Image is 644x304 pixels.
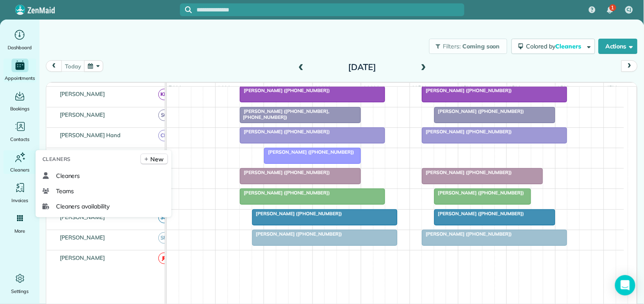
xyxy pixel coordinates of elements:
span: [PERSON_NAME] ([PHONE_NUMBER]) [422,87,512,93]
span: 11am [361,84,380,91]
span: 10am [313,84,332,91]
button: Focus search [180,6,192,13]
span: [PERSON_NAME] [58,234,107,241]
h2: [DATE] [309,62,415,72]
span: Invoices [11,196,28,205]
a: Dashboard [3,28,36,52]
span: Cleaners [556,42,583,50]
span: [PERSON_NAME] ([PHONE_NUMBER]) [239,190,330,196]
a: Bookings [3,89,36,113]
a: Teams [39,183,168,199]
span: [PERSON_NAME] ([PHONE_NUMBER], [PHONE_NUMBER]) [239,108,329,120]
span: 1 [611,4,614,11]
span: Cleaners [56,172,80,180]
span: [PERSON_NAME] ([PHONE_NUMBER]) [239,87,330,93]
div: 1 unread notifications [601,1,619,20]
span: [PERSON_NAME] ([PHONE_NUMBER]) [239,129,330,135]
span: [PERSON_NAME] ([PHONE_NUMBER]) [252,211,343,217]
svg: Focus search [185,6,192,13]
span: [PERSON_NAME] [58,90,107,97]
span: Coming soon [462,42,501,50]
a: Settings [3,272,36,296]
span: [PERSON_NAME] ([PHONE_NUMBER]) [239,169,330,175]
button: Colored byCleaners [512,39,595,54]
span: Contacts [10,135,29,144]
span: KD [158,89,170,100]
span: More [14,227,25,235]
div: Open Intercom Messenger [615,275,636,296]
span: [PERSON_NAME] ([PHONE_NUMBER]) [434,108,525,114]
span: Dashboard [8,43,32,52]
span: Filters: [443,42,461,50]
button: next [622,60,638,72]
button: today [61,60,84,72]
span: Cleaners availability [56,202,110,211]
span: 12pm [410,84,428,91]
span: SA [158,212,170,223]
span: Cleaners [42,155,71,163]
span: Appointments [5,74,35,82]
span: 3pm [556,84,571,91]
span: Cleaners [10,166,29,174]
span: [PERSON_NAME] [58,111,107,118]
button: prev [46,60,62,72]
a: New [141,154,168,165]
span: 7am [167,84,183,91]
span: Settings [11,287,29,296]
span: 1pm [458,84,473,91]
span: CJ [627,6,632,13]
button: Actions [599,39,638,54]
a: Contacts [3,120,36,144]
span: [PERSON_NAME] ([PHONE_NUMBER]) [434,190,525,196]
span: 8am [216,84,231,91]
span: [PERSON_NAME] ([PHONE_NUMBER]) [264,149,354,155]
span: JP [158,253,170,264]
span: Colored by [526,42,584,50]
span: CH [158,130,170,141]
span: [PERSON_NAME] Hand [58,132,122,138]
span: [PERSON_NAME] ([PHONE_NUMBER]) [252,231,343,237]
span: New [150,155,163,163]
span: [PERSON_NAME] [58,214,107,220]
a: Appointments [3,59,36,82]
span: [PERSON_NAME] ([PHONE_NUMBER]) [422,129,512,135]
a: Cleaners [39,168,168,183]
span: [PERSON_NAME] ([PHONE_NUMBER]) [422,169,512,175]
span: Bookings [10,104,30,113]
span: [PERSON_NAME] [58,254,107,261]
a: Invoices [3,181,36,205]
span: 2pm [507,84,522,91]
a: Cleaners [3,150,36,174]
span: SC [158,110,170,121]
span: SM [158,232,170,244]
a: Cleaners availability [39,199,168,214]
span: [PERSON_NAME] ([PHONE_NUMBER]) [434,211,525,217]
span: 4pm [604,84,619,91]
span: Teams [56,187,74,195]
span: [PERSON_NAME] ([PHONE_NUMBER]) [422,231,512,237]
span: 9am [264,84,280,91]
